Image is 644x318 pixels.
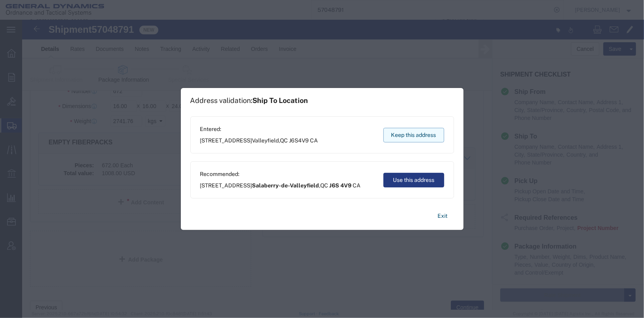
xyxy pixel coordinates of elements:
[190,96,308,105] h1: Address validation:
[252,137,279,144] span: Valleyfield
[200,125,318,133] span: Entered:
[252,182,319,189] span: Salaberry-de-Valleyfield
[289,137,309,144] span: J6S4V9
[330,182,352,189] span: J6S 4V9
[383,173,444,187] button: Use this address
[310,137,318,144] span: CA
[353,182,361,189] span: CA
[280,137,288,144] span: QC
[200,170,361,178] span: Recommended:
[253,96,308,105] span: Ship To Location
[383,128,444,142] button: Keep this address
[432,209,454,223] button: Exit
[200,181,361,190] span: [STREET_ADDRESS] ,
[321,182,329,189] span: QC
[200,137,318,145] span: [STREET_ADDRESS] ,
